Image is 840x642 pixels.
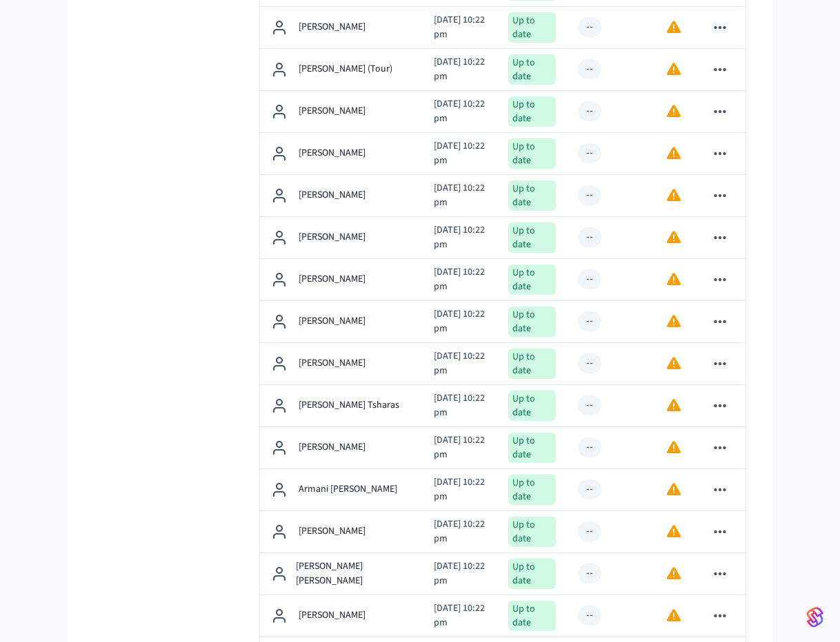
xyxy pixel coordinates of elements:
div: Up to date [508,433,556,463]
div: Up to date [508,475,556,505]
div: Up to date [508,138,556,169]
p: [PERSON_NAME] Tsharas [299,398,399,413]
div: -- [586,188,593,203]
div: Up to date [508,54,556,85]
div: Up to date [508,601,556,631]
div: -- [586,20,593,34]
p: [PERSON_NAME] [299,314,366,329]
div: Up to date [508,517,556,547]
div: -- [586,146,593,160]
p: [PERSON_NAME] [299,356,366,371]
p: [DATE] 10:22 pm [434,517,486,546]
div: -- [586,356,593,371]
p: [DATE] 10:22 pm [434,307,486,336]
div: Up to date [508,222,556,253]
p: [DATE] 10:22 pm [434,391,486,420]
div: -- [586,566,593,581]
p: [DATE] 10:22 pm [434,475,486,504]
div: -- [586,398,593,413]
p: [DATE] 10:22 pm [434,349,486,378]
div: Up to date [508,12,556,43]
p: [PERSON_NAME] [299,440,366,455]
div: -- [586,314,593,329]
div: Up to date [508,559,556,589]
p: [DATE] 10:22 pm [434,13,486,42]
p: [PERSON_NAME] [299,608,366,623]
div: Up to date [508,307,556,337]
p: [PERSON_NAME] [PERSON_NAME] [296,559,412,588]
div: -- [586,482,593,497]
p: [DATE] 10:22 pm [434,265,486,294]
div: Up to date [508,391,556,421]
div: -- [586,440,593,455]
p: [PERSON_NAME] [299,230,366,245]
p: [DATE] 10:22 pm [434,97,486,126]
div: -- [586,608,593,623]
div: -- [586,524,593,539]
p: [DATE] 10:22 pm [434,139,486,168]
div: Up to date [508,180,556,211]
div: Up to date [508,349,556,379]
div: -- [586,62,593,76]
div: -- [586,272,593,287]
p: [DATE] 10:22 pm [434,559,486,588]
div: Up to date [508,96,556,127]
p: [DATE] 10:22 pm [434,433,486,462]
p: [PERSON_NAME] [299,272,366,287]
p: [DATE] 10:22 pm [434,601,486,630]
p: [PERSON_NAME] [299,146,366,160]
div: -- [586,104,593,118]
p: Armani [PERSON_NAME] [299,482,397,497]
p: [PERSON_NAME] [299,188,366,203]
img: SeamLogoGradient.69752ec5.svg [807,606,823,628]
p: [PERSON_NAME] (Tour) [299,62,392,76]
p: [PERSON_NAME] [299,524,366,539]
p: [PERSON_NAME] [299,20,366,34]
p: [DATE] 10:22 pm [434,223,486,252]
div: Up to date [508,265,556,295]
div: -- [586,230,593,245]
p: [DATE] 10:22 pm [434,55,486,84]
p: [PERSON_NAME] [299,104,366,118]
p: [DATE] 10:22 pm [434,181,486,210]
